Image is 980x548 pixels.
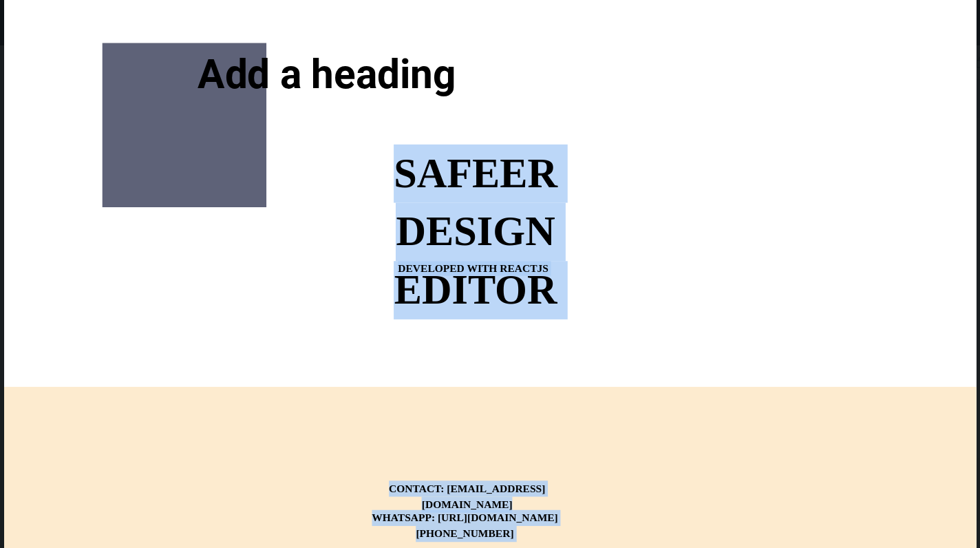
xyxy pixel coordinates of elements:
strong: DEVELOPED WITH REACTJS [398,262,548,274]
strong: DESIGN EDITOR [394,209,557,312]
strong: WHATSAPP: [URL][DOMAIN_NAME][PHONE_NUMBER] [372,512,558,539]
strong: SAFEER [394,150,557,196]
span: Add a heading [198,51,456,98]
strong: CONTACT: [EMAIL_ADDRESS][DOMAIN_NAME] [389,483,545,510]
